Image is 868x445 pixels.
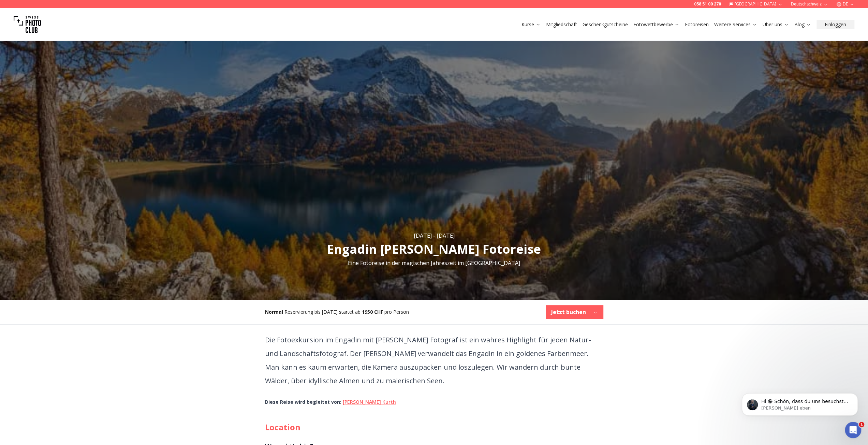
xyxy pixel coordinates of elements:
[384,309,409,315] span: pro Person
[265,309,283,315] b: Normal
[362,309,383,315] b: 1950 CHF
[580,20,631,29] button: Geschenkgutscheine
[816,20,854,29] button: Einloggen
[284,309,361,315] span: Reservierung bis [DATE] startet ab
[732,379,868,427] iframe: Intercom notifications Nachricht
[519,20,543,29] button: Kurse
[631,20,682,29] button: Fotowettbewerbe
[763,21,789,28] a: Über uns
[760,20,792,29] button: Über uns
[414,232,455,240] div: [DATE] - [DATE]
[845,422,861,438] iframe: Intercom live chat
[859,422,864,427] span: 1
[633,21,679,28] a: Fotowettbewerbe
[265,422,603,433] h2: Location
[546,21,577,28] a: Mitgliedschaft
[265,333,603,388] p: Die Fotoexkursion im Engadin mit [PERSON_NAME] Fotograf ist ein wahres Highlight für jeden Natur-...
[546,305,603,319] button: Jetzt buchen
[265,399,341,405] b: Diese Reise wird begleitet von :
[794,21,811,28] a: Blog
[685,21,709,28] a: Fotoreisen
[551,308,586,316] b: Jetzt buchen
[714,21,757,28] a: Weitere Services
[711,20,760,29] button: Weitere Services
[792,20,814,29] button: Blog
[682,20,711,29] button: Fotoreisen
[521,21,541,28] a: Kurse
[343,399,396,405] a: [PERSON_NAME] Kurth
[583,21,628,28] a: Geschenkgutscheine
[694,1,721,7] a: 058 51 00 270
[14,11,41,38] img: Swiss photo club
[543,20,580,29] button: Mitgliedschaft
[327,242,541,256] h1: Engadin [PERSON_NAME] Fotoreise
